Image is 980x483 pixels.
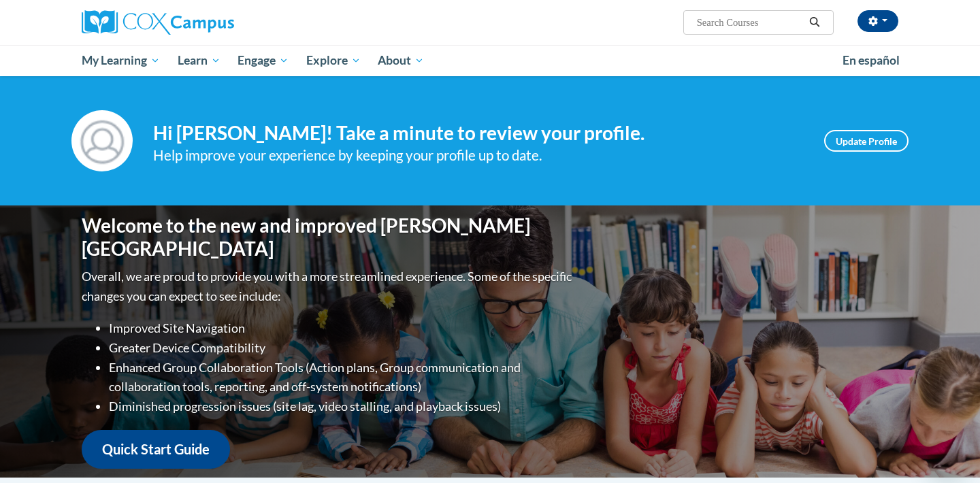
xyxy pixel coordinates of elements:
span: My Learning [82,52,160,69]
span: Explore [306,52,361,69]
img: Profile Image [71,110,133,171]
span: En español [843,53,900,67]
a: Explore [297,45,370,76]
img: Cox Campus [82,10,234,35]
li: Enhanced Group Collaboration Tools (Action plans, Group communication and collaboration tools, re... [109,358,575,397]
a: Quick Start Guide [82,430,230,469]
li: Improved Site Navigation [109,318,575,338]
a: Learn [169,45,229,76]
p: Overall, we are proud to provide you with a more streamlined experience. Some of the specific cha... [82,267,575,306]
span: Engage [238,52,289,69]
div: Help improve your experience by keeping your profile up to date. [153,144,804,167]
button: Search [804,14,825,31]
a: Update Profile [824,130,909,152]
iframe: Button to launch messaging window [926,429,969,472]
a: About [370,45,434,76]
a: En español [834,46,909,75]
div: Main menu [61,45,919,76]
a: My Learning [73,45,169,76]
button: Account Settings [857,10,898,32]
li: Greater Device Compatibility [109,338,575,358]
a: Cox Campus [82,10,340,35]
span: About [378,52,424,69]
h1: Welcome to the new and improved [PERSON_NAME][GEOGRAPHIC_DATA] [82,214,575,260]
span: Learn [178,52,220,69]
a: Engage [229,45,297,76]
h4: Hi [PERSON_NAME]! Take a minute to review your profile. [153,122,804,145]
li: Diminished progression issues (site lag, video stalling, and playback issues) [109,397,575,416]
input: Search Courses [696,14,804,31]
